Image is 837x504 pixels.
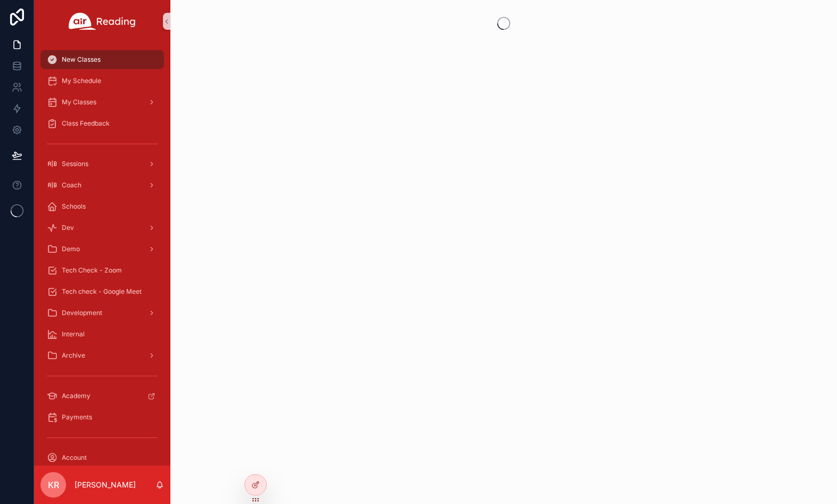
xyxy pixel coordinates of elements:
[40,261,164,280] a: Tech Check - Zoom
[40,218,164,237] a: Dev
[40,346,164,365] a: Archive
[75,480,136,490] p: [PERSON_NAME]
[40,303,164,323] a: Development
[40,408,164,427] a: Payments
[62,98,96,106] span: My Classes
[40,448,164,467] a: Account
[40,197,164,216] a: Schools
[40,71,164,90] a: My Schedule
[48,478,59,491] span: KR
[40,114,164,133] a: Class Feedback
[40,176,164,195] a: Coach
[40,325,164,344] a: Internal
[62,202,86,211] span: Schools
[62,181,81,189] span: Coach
[62,224,74,232] span: Dev
[34,43,170,466] div: scrollable content
[62,351,85,360] span: Archive
[40,93,164,112] a: My Classes
[62,392,91,400] span: Academy
[62,287,142,296] span: Tech check - Google Meet
[62,160,88,168] span: Sessions
[62,453,87,462] span: Account
[62,266,122,275] span: Tech Check - Zoom
[40,239,164,259] a: Demo
[62,245,80,253] span: Demo
[40,282,164,301] a: Tech check - Google Meet
[69,13,136,30] img: App logo
[40,154,164,173] a: Sessions
[62,119,110,128] span: Class Feedback
[62,77,101,85] span: My Schedule
[40,50,164,69] a: New Classes
[62,330,85,338] span: Internal
[62,55,101,64] span: New Classes
[62,413,92,422] span: Payments
[62,309,102,317] span: Development
[40,386,164,406] a: Academy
